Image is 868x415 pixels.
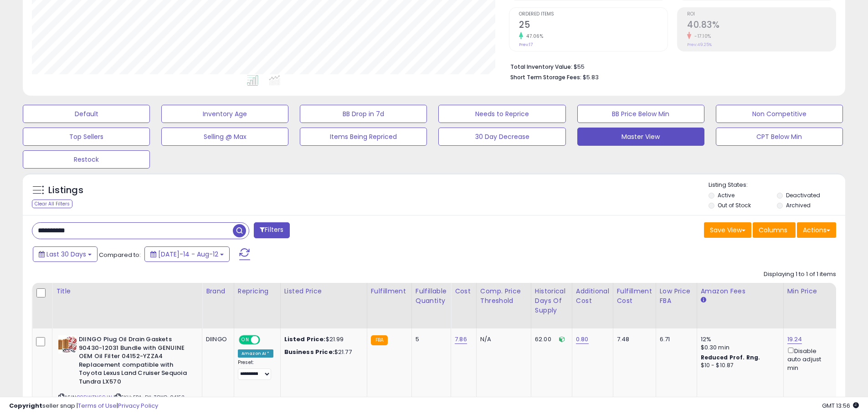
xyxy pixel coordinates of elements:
[238,349,273,358] div: Amazon AI *
[660,335,690,343] div: 6.71
[718,191,734,199] label: Active
[687,20,836,32] h2: 40.83%
[32,200,72,208] div: Clear All Filters
[78,401,117,410] a: Terms of Use
[161,128,288,146] button: Selling @ Max
[33,246,98,262] button: Last 30 Days
[46,250,86,259] span: Last 30 Days
[704,222,751,238] button: Save View
[576,287,609,306] div: Additional Cost
[144,246,230,262] button: [DATE]-14 - Aug-12
[701,343,776,352] div: $0.30 min
[23,105,150,123] button: Default
[158,250,218,259] span: [DATE]-14 - Aug-12
[691,33,711,40] small: -17.10%
[701,296,706,304] small: Amazon Fees.
[759,225,787,235] span: Columns
[371,335,388,345] small: FBA
[535,287,568,315] div: Historical Days Of Supply
[701,335,776,343] div: 12%
[300,105,427,123] button: BB Drop in 7d
[519,42,533,47] small: Prev: 17
[523,33,543,40] small: 47.06%
[510,63,572,71] b: Total Inventory Value:
[23,128,150,146] button: Top Sellers
[284,287,363,296] div: Listed Price
[797,222,836,238] button: Actions
[206,335,227,343] div: DIINGO
[371,287,408,296] div: Fulfillment
[284,335,326,343] b: Listed Price:
[9,402,158,410] div: seller snap | |
[660,287,693,306] div: Low Price FBA
[716,128,843,146] button: CPT Below Min
[455,335,467,344] a: 7.86
[438,105,565,123] button: Needs to Reprice
[284,335,360,343] div: $21.99
[510,73,581,81] b: Short Term Storage Fees:
[617,335,649,343] div: 7.48
[576,335,589,344] a: 0.80
[822,401,859,410] span: 2025-09-12 13:56 GMT
[284,348,334,356] b: Business Price:
[206,287,230,296] div: Brand
[416,335,444,343] div: 5
[99,251,141,259] span: Compared to:
[716,105,843,123] button: Non Competitive
[687,42,712,47] small: Prev: 49.25%
[259,336,273,344] span: OFF
[238,359,273,380] div: Preset:
[701,287,780,296] div: Amazon Fees
[764,270,836,279] div: Displaying 1 to 1 of 1 items
[438,128,565,146] button: 30 Day Decrease
[535,335,565,343] div: 62.00
[238,287,277,296] div: Repricing
[118,401,158,410] a: Privacy Policy
[455,287,473,296] div: Cost
[510,61,829,72] li: $55
[284,348,360,356] div: $21.77
[79,335,190,388] b: DIINGO Plug Oil Drain Gaskets 90430-12031 Bundle with GENUINE OEM Oil Filter 04152-YZZA4 Replacem...
[787,346,831,372] div: Disable auto adjust min
[254,222,289,238] button: Filters
[709,181,845,190] p: Listing States:
[687,12,836,17] span: ROI
[577,105,704,123] button: BB Price Below Min
[786,201,811,209] label: Archived
[480,287,527,306] div: Comp. Price Threshold
[577,128,704,146] button: Master View
[786,191,820,199] label: Deactivated
[23,150,150,169] button: Restock
[583,73,599,82] span: $5.83
[56,287,198,296] div: Title
[300,128,427,146] button: Items Being Repriced
[701,354,760,361] b: Reduced Prof. Rng.
[753,222,796,238] button: Columns
[416,287,447,306] div: Fulfillable Quantity
[787,287,834,296] div: Min Price
[519,20,668,32] h2: 25
[9,401,42,410] strong: Copyright
[617,287,652,306] div: Fulfillment Cost
[161,105,288,123] button: Inventory Age
[58,335,77,354] img: 51RdUKNrZkL._SL40_.jpg
[519,12,668,17] span: Ordered Items
[240,336,251,344] span: ON
[48,184,83,197] h5: Listings
[701,362,776,369] div: $10 - $10.87
[787,335,802,344] a: 19.24
[718,201,751,209] label: Out of Stock
[480,335,524,343] div: N/A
